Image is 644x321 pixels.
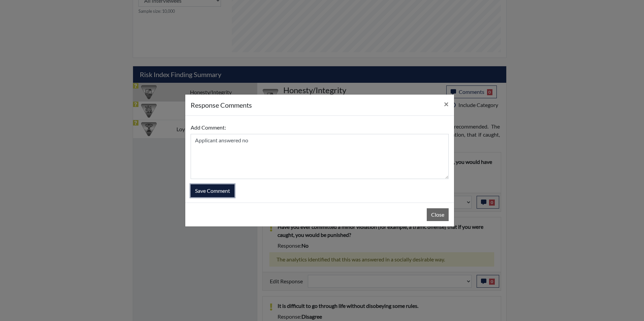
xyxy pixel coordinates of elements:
[439,95,454,113] button: Close
[191,121,226,134] label: Add Comment:
[191,184,234,197] button: Save Comment
[444,99,449,109] span: ×
[191,100,252,110] h5: response Comments
[427,208,449,221] button: Close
